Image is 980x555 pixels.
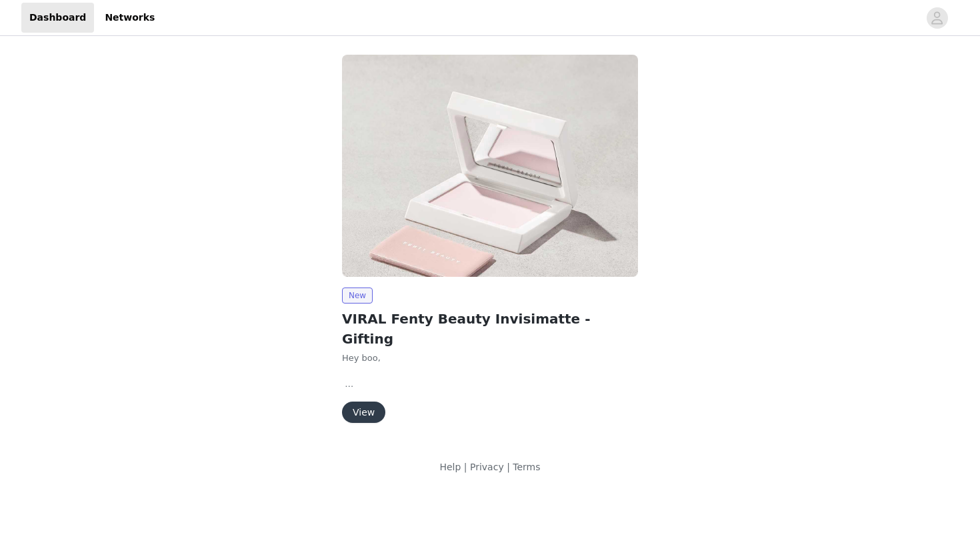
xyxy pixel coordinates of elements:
a: Help [439,462,461,472]
a: Privacy [470,462,504,472]
span: | [464,462,467,472]
a: Terms [513,462,540,472]
span: | [507,462,510,472]
img: Fenty Beauty [342,55,638,277]
div: avatar [931,7,943,29]
a: Networks [97,3,163,33]
span: New [342,288,373,304]
a: Dashboard [21,3,94,33]
a: View [342,408,385,418]
button: View [342,402,385,423]
p: Hey boo, [342,352,638,365]
h2: VIRAL Fenty Beauty Invisimatte - Gifting [342,309,638,349]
